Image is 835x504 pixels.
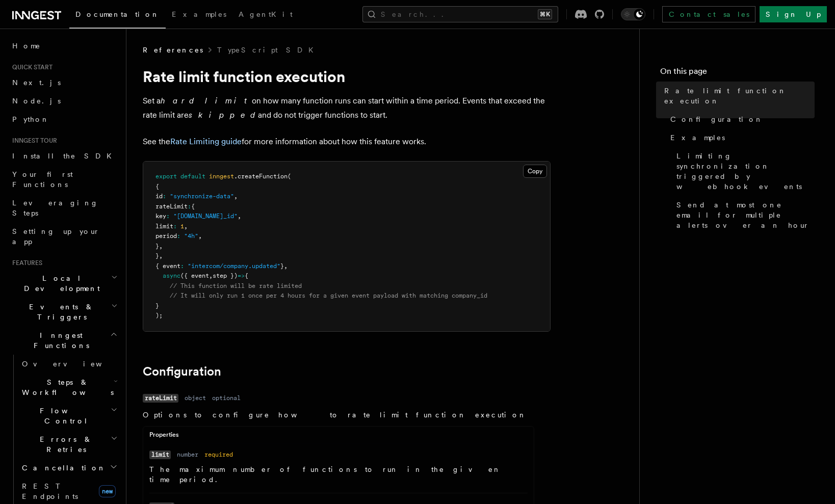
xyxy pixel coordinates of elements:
[209,272,213,279] span: ,
[166,213,170,220] span: :
[204,450,233,459] dd: required
[159,243,163,250] span: ,
[8,269,120,298] button: Local Development
[149,464,528,485] p: The maximum number of functions to run in the given time period.
[172,10,226,18] span: Examples
[672,196,815,234] a: Send at most one email for multiple alerts over an hour
[12,227,100,246] span: Setting up your app
[18,355,120,373] a: Overview
[8,273,111,294] span: Local Development
[155,262,180,270] span: { event
[662,6,755,22] a: Contact sales
[362,6,558,22] button: Search...⌘K
[161,96,252,105] em: hard limit
[666,128,815,147] a: Examples
[75,10,160,18] span: Documentation
[155,173,177,180] span: export
[18,406,111,426] span: Flow Control
[18,377,114,397] span: Steps & Workflows
[523,165,547,178] button: Copy
[188,203,191,210] span: :
[238,213,241,220] span: ,
[8,63,53,71] span: Quick start
[173,213,238,220] span: "[DOMAIN_NAME]_id"
[666,110,815,128] a: Configuration
[69,3,166,29] a: Documentation
[185,394,206,402] dd: object
[217,45,320,55] a: TypeScript SDK
[191,203,195,210] span: {
[12,170,73,189] span: Your first Functions
[18,434,111,455] span: Errors & Retries
[166,3,232,28] a: Examples
[180,262,184,270] span: :
[8,110,120,128] a: Python
[280,262,284,270] span: }
[198,232,202,240] span: ,
[8,259,42,267] span: Features
[159,252,163,259] span: ,
[177,232,180,240] span: :
[12,97,61,105] span: Node.js
[238,272,245,279] span: =>
[155,203,188,210] span: rateLimit
[670,132,725,143] span: Examples
[8,302,111,322] span: Events & Triggers
[8,222,120,251] a: Setting up your app
[155,183,159,190] span: {
[180,272,209,279] span: ({ event
[155,312,163,319] span: );
[170,193,234,200] span: "synchronize-data"
[8,147,120,165] a: Install the SDK
[284,262,288,270] span: ,
[22,360,127,368] span: Overview
[18,430,120,459] button: Errors & Retries
[8,194,120,222] a: Leveraging Steps
[155,232,177,240] span: period
[143,67,551,86] h1: Rate limit function execution
[177,450,198,459] dd: number
[163,272,180,279] span: async
[660,82,815,110] a: Rate limit function execution
[239,10,293,18] span: AgentKit
[184,223,188,230] span: ,
[12,152,118,160] span: Install the SDK
[212,394,241,402] dd: optional
[189,110,258,120] em: skipped
[8,92,120,110] a: Node.js
[213,272,238,279] span: step })
[12,199,98,217] span: Leveraging Steps
[621,8,645,20] button: Toggle dark mode
[170,137,242,146] a: Rate Limiting guide
[143,364,221,379] a: Configuration
[18,402,120,430] button: Flow Control
[184,232,198,240] span: "4h"
[672,147,815,196] a: Limiting synchronization triggered by webhook events
[18,459,120,477] button: Cancellation
[8,73,120,92] a: Next.js
[12,78,61,87] span: Next.js
[234,193,238,200] span: ,
[8,37,120,55] a: Home
[12,115,49,123] span: Python
[188,262,280,270] span: "intercom/company.updated"
[143,431,534,443] div: Properties
[670,114,763,124] span: Configuration
[180,223,184,230] span: 1
[155,302,159,309] span: }
[155,252,159,259] span: }
[155,193,163,200] span: id
[676,200,815,230] span: Send at most one email for multiple alerts over an hour
[538,9,552,19] kbd: ⌘K
[99,485,116,497] span: new
[18,373,120,402] button: Steps & Workflows
[173,223,177,230] span: :
[232,3,299,28] a: AgentKit
[143,394,178,403] code: rateLimit
[8,326,120,355] button: Inngest Functions
[155,223,173,230] span: limit
[143,135,551,149] p: See the for more information about how this feature works.
[8,137,57,145] span: Inngest tour
[676,151,815,192] span: Limiting synchronization triggered by webhook events
[143,45,203,55] span: References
